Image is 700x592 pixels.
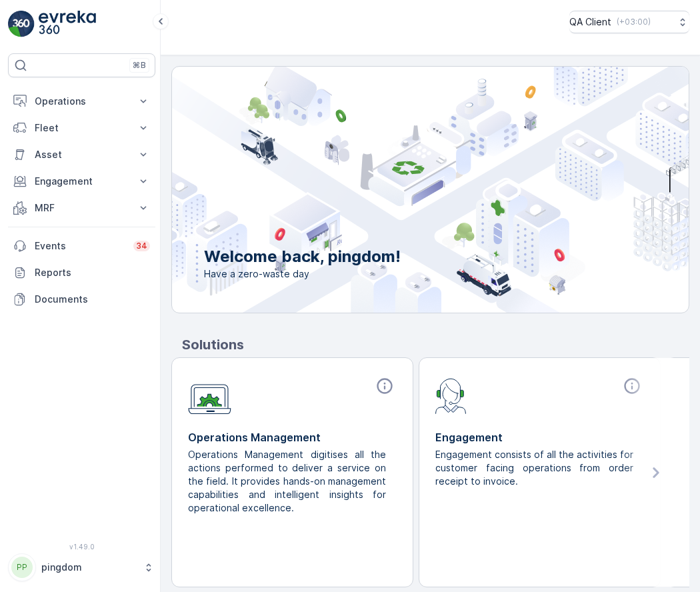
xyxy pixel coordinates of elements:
[204,267,401,281] span: Have a zero-waste day
[8,195,155,221] button: MRF
[35,121,129,135] p: Fleet
[8,141,155,168] button: Asset
[35,201,129,215] p: MRF
[35,266,150,279] p: Reports
[188,429,397,445] p: Operations Management
[8,286,155,313] a: Documents
[8,11,35,37] img: logo
[435,429,644,445] p: Engagement
[11,557,33,578] div: PP
[569,11,689,33] button: QA Client(+03:00)
[8,115,155,141] button: Fleet
[39,11,96,37] img: logo_light-DOdMpM7g.png
[204,246,401,267] p: Welcome back, pingdom!
[35,239,125,253] p: Events
[8,168,155,195] button: Engagement
[8,88,155,115] button: Operations
[35,148,129,161] p: Asset
[35,293,150,306] p: Documents
[8,259,155,286] a: Reports
[188,448,386,515] p: Operations Management digitises all the actions performed to deliver a service on the field. It p...
[8,233,155,259] a: Events34
[8,543,155,551] span: v 1.49.0
[136,241,147,251] p: 34
[617,17,651,27] p: ( +03:00 )
[112,67,689,313] img: city illustration
[569,15,611,29] p: QA Client
[435,448,633,488] p: Engagement consists of all the activities for customer facing operations from order receipt to in...
[435,377,467,414] img: module-icon
[133,60,146,71] p: ⌘B
[41,561,137,574] p: pingdom
[35,175,129,188] p: Engagement
[8,553,155,581] button: PPpingdom
[35,95,129,108] p: Operations
[182,335,689,355] p: Solutions
[188,377,231,415] img: module-icon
